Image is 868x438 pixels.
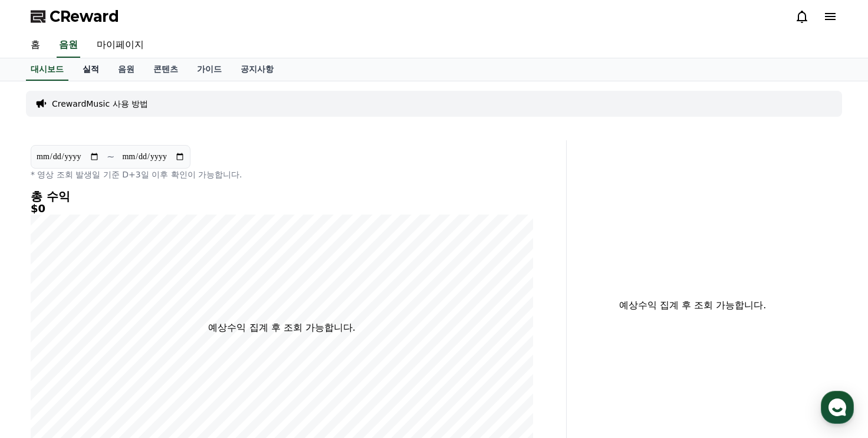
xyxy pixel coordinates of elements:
a: 마이페이지 [87,33,153,58]
a: 콘텐츠 [144,58,188,81]
span: 설정 [182,358,196,367]
a: 공지사항 [231,58,283,81]
span: 대화 [108,358,122,368]
span: CReward [50,7,119,26]
a: 설정 [152,340,226,370]
span: 홈 [37,358,44,367]
p: * 영상 조회 발생일 기준 D+3일 이후 확인이 가능합니다. [31,169,533,180]
h5: $0 [31,203,533,215]
a: 홈 [21,33,50,58]
p: 예상수익 집계 후 조회 가능합니다. [576,298,809,312]
a: 음원 [57,33,80,58]
a: 실적 [73,58,108,81]
a: 대화 [78,340,152,370]
p: ~ [107,150,114,164]
a: 음원 [108,58,144,81]
a: 대시보드 [26,58,68,81]
p: 예상수익 집계 후 조회 가능합니다. [208,321,355,335]
a: 가이드 [188,58,231,81]
h4: 총 수익 [31,190,533,203]
a: CrewardMusic 사용 방법 [52,98,148,110]
a: 홈 [4,340,78,370]
a: CReward [31,7,119,26]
